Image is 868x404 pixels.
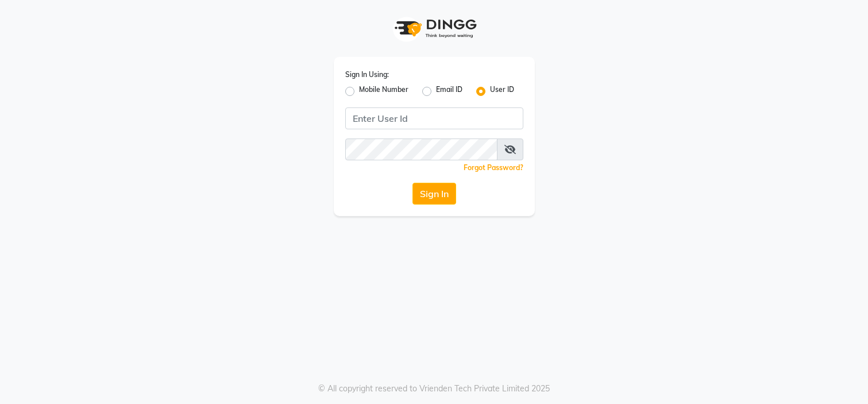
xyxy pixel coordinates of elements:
[345,138,497,160] input: Username
[490,84,514,98] label: User ID
[359,84,408,98] label: Mobile Number
[436,84,462,98] label: Email ID
[345,107,523,129] input: Username
[464,163,523,172] a: Forgot Password?
[345,70,389,80] label: Sign In Using:
[388,11,480,45] img: logo1.svg
[412,183,456,205] button: Sign In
